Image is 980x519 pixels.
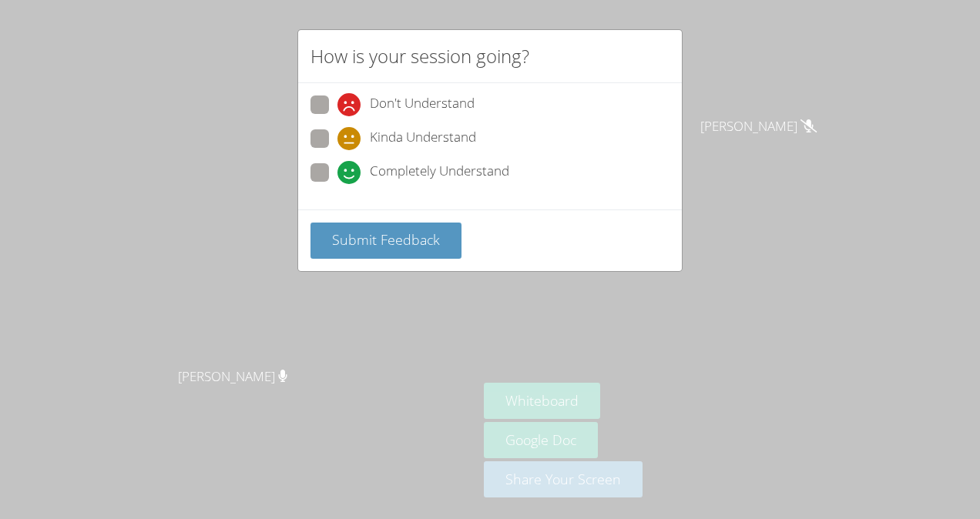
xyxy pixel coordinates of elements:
[310,42,529,70] h2: How is your session going?
[370,161,509,184] span: Completely Understand
[332,230,440,249] span: Submit Feedback
[370,93,475,116] span: Don't Understand
[310,223,461,259] button: Submit Feedback
[370,127,476,150] span: Kinda Understand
